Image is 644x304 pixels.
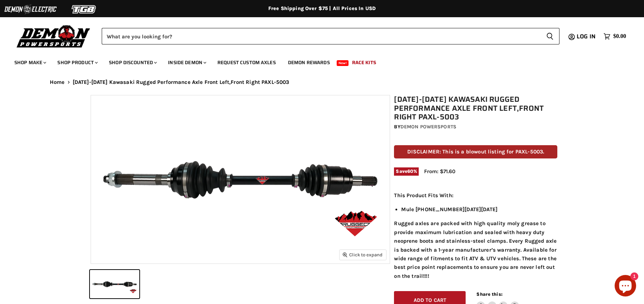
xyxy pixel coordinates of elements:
a: Shop Discounted [104,55,161,70]
a: Home [50,79,65,85]
a: Log in [573,33,600,40]
p: DISCLAIMER: This is a blowout listing for PAXL-5003. [394,145,557,158]
div: by [394,123,557,131]
button: 2009-2014 Kawasaki Rugged Performance Axle Front Left,Front Right PAXL-5003 thumbnail [90,270,139,298]
li: Mule [PHONE_NUMBER][DATE][DATE] [401,205,557,214]
ul: Main menu [9,52,624,70]
img: Demon Powersports [14,23,93,49]
h1: [DATE]-[DATE] Kawasaki Rugged Performance Axle Front Left,Front Right PAXL-5003 [394,95,557,122]
nav: Breadcrumbs [35,79,609,85]
a: Shop Product [52,55,102,70]
a: Race Kits [347,55,381,70]
span: 60 [407,168,413,174]
button: Search [540,28,559,44]
a: $0.00 [600,31,630,42]
span: Add to cart [414,297,447,303]
span: [DATE]-[DATE] Kawasaki Rugged Performance Axle Front Left,Front Right PAXL-5003 [73,79,289,85]
button: Click to expand [340,250,386,260]
span: Share this: [476,291,502,297]
p: This Product Fits With: [394,191,557,200]
span: New! [337,60,349,66]
div: Rugged axles are packed with high quality moly grease to provide maximum lubrication and sealed w... [394,191,557,280]
span: Click to expand [343,252,383,257]
a: Demon Rewards [283,55,335,70]
form: Product [102,28,559,44]
inbox-online-store-chat: Shopify online store chat [612,275,638,298]
a: Inside Demon [163,55,211,70]
div: Free Shipping Over $75 | All Prices In USD [35,5,609,12]
img: TGB Logo 2 [57,3,111,16]
span: $0.00 [613,33,626,40]
a: Request Custom Axles [212,55,281,70]
img: 2009-2014 Kawasaki Rugged Performance Axle Front Left,Front Right PAXL-5003 [91,95,390,263]
input: Search [102,28,540,44]
img: Demon Electric Logo 2 [4,3,57,16]
span: Save % [394,167,419,175]
span: From: $71.60 [424,168,455,175]
a: Shop Make [9,55,51,70]
span: Log in [577,32,596,41]
a: Demon Powersports [400,124,456,130]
